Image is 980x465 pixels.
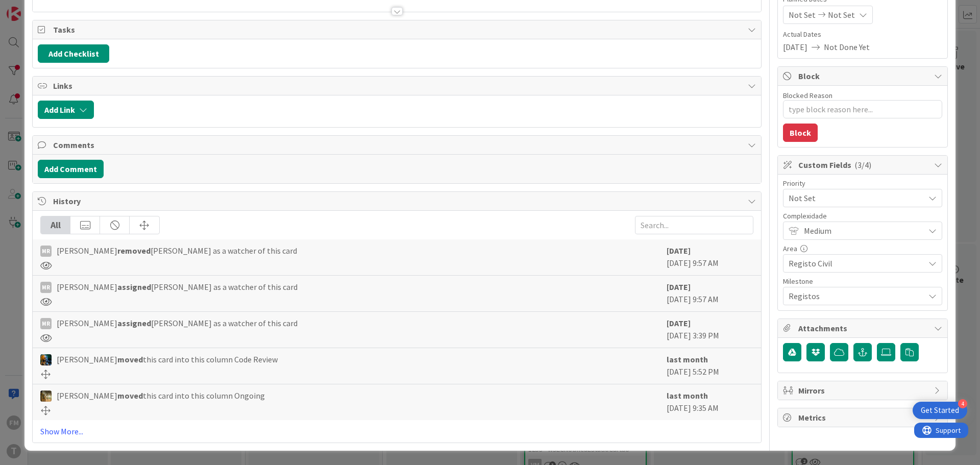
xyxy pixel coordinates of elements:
[38,160,104,178] button: Add Comment
[798,411,929,424] span: Metrics
[57,389,265,402] span: [PERSON_NAME] this card into this column Ongoing
[667,318,691,328] b: [DATE]
[57,244,297,257] span: [PERSON_NAME] [PERSON_NAME] as a watcher of this card
[854,160,871,170] span: ( 3/4 )
[53,23,743,36] span: Tasks
[53,139,743,151] span: Comments
[667,282,691,292] b: [DATE]
[40,354,52,365] img: JC
[53,80,743,92] span: Links
[783,124,818,142] button: Block
[783,245,942,252] div: Area
[40,390,52,402] img: JC
[41,216,70,234] div: All
[783,91,832,100] label: Blocked Reason
[783,180,942,187] div: Priority
[117,390,143,401] b: moved
[828,9,855,21] span: Not Set
[40,282,52,293] div: MR
[667,281,753,306] div: [DATE] 9:57 AM
[783,29,942,40] span: Actual Dates
[958,399,967,408] div: 4
[53,195,743,207] span: History
[921,405,959,415] div: Get Started
[789,289,919,303] span: Registos
[38,44,109,63] button: Add Checklist
[40,318,52,329] div: MR
[38,101,94,119] button: Add Link
[783,278,942,285] div: Milestone
[667,354,708,364] b: last month
[57,281,298,293] span: [PERSON_NAME] [PERSON_NAME] as a watcher of this card
[667,244,753,270] div: [DATE] 9:57 AM
[789,191,919,205] span: Not Set
[40,425,753,437] a: Show More...
[667,317,753,342] div: [DATE] 3:39 PM
[783,41,807,53] span: [DATE]
[635,216,753,234] input: Search...
[21,2,46,14] span: Support
[57,317,298,329] span: [PERSON_NAME] [PERSON_NAME] as a watcher of this card
[40,246,52,257] div: MR
[667,246,691,256] b: [DATE]
[783,212,942,219] div: Complexidade
[804,224,919,238] span: Medium
[667,353,753,379] div: [DATE] 5:52 PM
[824,41,870,53] span: Not Done Yet
[798,159,929,171] span: Custom Fields
[57,353,278,365] span: [PERSON_NAME] this card into this column Code Review
[798,384,929,397] span: Mirrors
[798,322,929,334] span: Attachments
[667,390,708,401] b: last month
[117,246,151,256] b: removed
[117,318,151,328] b: assigned
[798,70,929,82] span: Block
[789,9,816,21] span: Not Set
[913,402,967,419] div: Open Get Started checklist, remaining modules: 4
[117,354,143,364] b: moved
[789,256,919,271] span: Registo Civil
[117,282,151,292] b: assigned
[667,389,753,415] div: [DATE] 9:35 AM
